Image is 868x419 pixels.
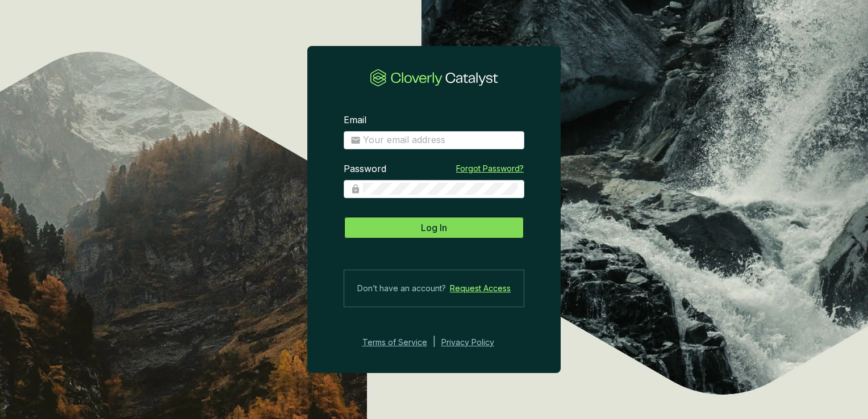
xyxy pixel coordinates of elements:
a: Forgot Password? [456,163,524,174]
label: Email [344,114,366,127]
span: Log In [421,221,447,234]
input: Password [363,183,518,195]
button: Log In [344,216,524,239]
label: Password [344,163,386,175]
input: Email [363,134,518,146]
div: | [433,336,436,349]
a: Privacy Policy [441,336,510,349]
a: Request Access [450,282,511,295]
span: Don’t have an account? [357,282,446,295]
a: Terms of Service [359,336,427,349]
